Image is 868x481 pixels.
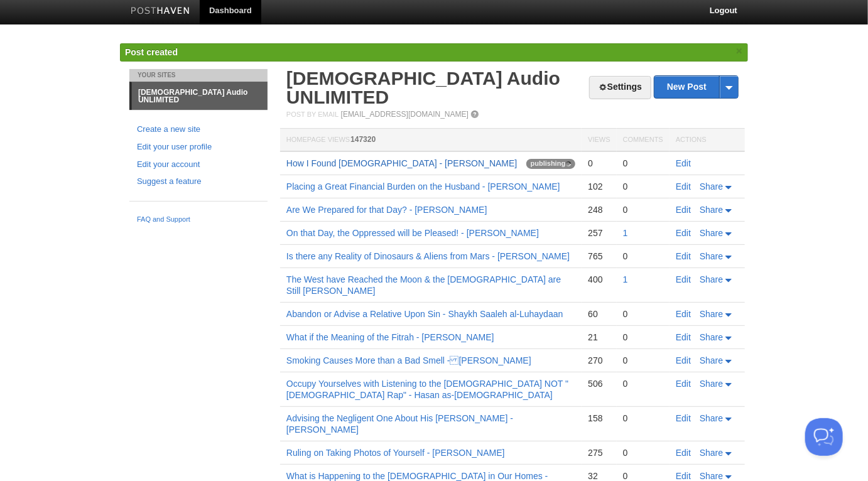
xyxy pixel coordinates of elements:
th: Comments [617,129,670,152]
span: Share [700,274,723,284]
span: 147320 [350,135,376,144]
div: 0 [623,251,663,262]
span: Post created [125,47,178,57]
div: 270 [588,355,610,366]
span: Share [700,309,723,319]
a: FAQ and Support [137,214,260,225]
div: 506 [588,378,610,389]
a: Edit [676,228,691,238]
a: Ruling on Taking Photos of Yourself - [PERSON_NAME] [286,448,505,458]
a: Edit [676,158,691,168]
div: 0 [588,158,610,169]
a: How I Found [DEMOGRAPHIC_DATA] - [PERSON_NAME] [286,158,517,168]
a: Edit [676,332,691,342]
a: Edit [676,448,691,458]
img: loading-tiny-gray.gif [566,161,571,166]
a: Create a new site [137,123,260,136]
span: Share [700,413,723,423]
a: Smoking Causes More than a Bad Smell - [PERSON_NAME] [286,355,531,365]
th: Homepage Views [280,129,582,152]
span: Share [700,379,723,389]
a: Placing a Great Financial Burden on the Husband - [PERSON_NAME] [286,181,560,192]
div: 257 [588,227,610,239]
a: Edit [676,379,691,389]
span: publishing [526,159,576,169]
span: Share [700,251,723,261]
a: Occupy Yourselves with Listening to the [DEMOGRAPHIC_DATA] NOT "[DEMOGRAPHIC_DATA] Rap" - Hasan a... [286,379,568,400]
div: 21 [588,332,610,343]
a: Edit [676,471,691,481]
span: Share [700,228,723,238]
a: Advising the Negligent One About His [PERSON_NAME] - [PERSON_NAME] [286,413,513,435]
a: Abandon or Advise a Relative Upon Sin - Shaykh Saaleh al-Luhaydaan [286,309,563,319]
a: Edit [676,205,691,215]
a: Edit [676,413,691,423]
a: Edit [676,309,691,319]
div: 0 [623,332,663,343]
a: New Post [654,76,738,98]
a: What if the Meaning of the Fitrah - [PERSON_NAME] [286,332,494,342]
a: Is there any Reality of Dinosaurs & Aliens from Mars - [PERSON_NAME] [286,251,570,261]
div: 0 [623,308,663,320]
span: Post by Email [286,111,339,118]
img: Posthaven-bar [131,7,190,16]
div: 0 [623,447,663,458]
span: Share [700,355,723,365]
div: 0 [623,181,663,192]
a: Edit your user profile [137,141,260,154]
div: 248 [588,204,610,215]
div: 400 [588,274,610,285]
a: Edit [676,355,691,365]
div: 765 [588,251,610,262]
span: Share [700,332,723,342]
a: Are We Prepared for that Day? - [PERSON_NAME] [286,205,487,215]
a: Edit your account [137,158,260,171]
div: 60 [588,308,610,320]
a: On that Day, the Oppressed will be Pleased! - [PERSON_NAME] [286,228,539,238]
iframe: Help Scout Beacon - Open [805,418,843,456]
span: Share [700,205,723,215]
a: [DEMOGRAPHIC_DATA] Audio UNLIMITED [132,82,268,110]
span: Share [700,448,723,458]
div: 0 [623,413,663,424]
div: 0 [623,158,663,169]
a: Settings [589,76,651,99]
div: 0 [623,204,663,215]
a: [EMAIL_ADDRESS][DOMAIN_NAME] [341,110,469,119]
div: 102 [588,181,610,192]
div: 0 [623,378,663,389]
a: × [734,43,745,59]
a: 1 [623,274,628,284]
a: [DEMOGRAPHIC_DATA] Audio UNLIMITED [286,68,560,107]
a: Edit [676,274,691,284]
a: Suggest a feature [137,175,260,188]
th: Views [582,129,616,152]
a: The West have Reached the Moon & the [DEMOGRAPHIC_DATA] are Still [PERSON_NAME] [286,274,561,296]
div: 275 [588,447,610,458]
span: Share [700,181,723,192]
li: Your Sites [129,69,268,82]
a: Edit [676,251,691,261]
div: 158 [588,413,610,424]
span: Share [700,471,723,481]
a: Edit [676,181,691,192]
div: 0 [623,355,663,366]
a: 1 [623,228,628,238]
th: Actions [670,129,745,152]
